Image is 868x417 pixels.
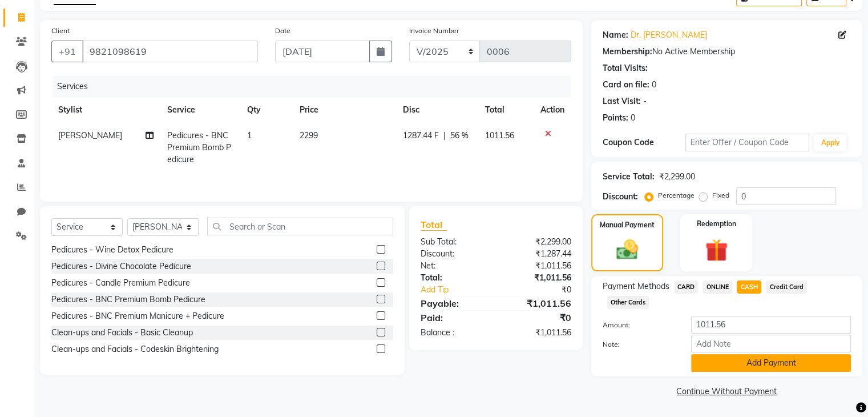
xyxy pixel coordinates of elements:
th: Price [293,97,395,123]
div: No Active Membership [603,46,851,58]
label: Manual Payment [600,220,655,230]
label: Amount: [594,320,683,330]
div: Name: [603,29,628,41]
label: Fixed [712,190,729,201]
label: Invoice Number [409,26,459,36]
div: Total: [412,272,496,284]
img: _cash.svg [609,237,645,262]
span: Other Cards [607,296,649,309]
div: ₹1,011.56 [496,260,580,272]
span: 1 [247,130,251,141]
span: 2299 [300,130,318,141]
div: ₹2,299.00 [496,236,580,248]
div: Pedicures - Divine Chocolate Pedicure [51,260,191,272]
div: Net: [412,260,496,272]
div: Total Visits: [603,62,648,74]
input: Enter Offer / Coupon Code [685,134,810,151]
input: Search by Name/Mobile/Email/Code [82,41,258,62]
input: Add Note [691,335,851,352]
span: | [443,130,445,142]
div: Pedicures - BNC Premium Bomb Pedicure [51,294,205,306]
span: Pedicures - BNC Premium Bomb Pedicure [167,130,231,165]
span: ONLINE [703,280,732,294]
div: ₹0 [496,311,580,324]
button: +91 [51,41,83,62]
div: Coupon Code [603,137,685,149]
img: _gift.svg [698,236,735,264]
a: Continue Without Payment [594,386,860,398]
div: Membership: [603,46,652,58]
th: Qty [240,97,293,123]
div: 0 [631,112,635,124]
div: Service Total: [603,171,655,183]
div: Payable: [412,296,496,310]
span: [PERSON_NAME] [58,130,122,141]
span: 56 % [450,130,468,142]
label: Percentage [658,190,695,201]
div: Discount: [603,191,638,203]
div: ₹1,287.44 [496,248,580,260]
span: CASH [737,280,761,294]
div: Clean-ups and Facials - Codeskin Brightening [51,343,219,355]
div: - [643,95,647,107]
div: ₹1,011.56 [496,327,580,339]
div: Pedicures - Candle Premium Pedicure [51,277,190,289]
span: Credit Card [766,280,807,294]
div: Paid: [412,311,496,324]
label: Note: [594,339,683,350]
button: Add Payment [691,354,851,372]
div: Sub Total: [412,236,496,248]
div: ₹1,011.56 [496,272,580,284]
div: Card on file: [603,79,649,91]
div: Pedicures - Wine Detox Pedicure [51,244,173,256]
input: Amount [691,316,851,334]
div: Last Visit: [603,95,641,107]
div: Discount: [412,248,496,260]
div: ₹0 [510,284,579,296]
a: Add Tip [412,284,510,296]
button: Apply [814,134,846,151]
input: Search or Scan [207,218,393,235]
div: Services [53,76,580,97]
th: Total [478,97,534,123]
div: ₹1,011.56 [496,296,580,310]
span: Payment Methods [603,280,669,292]
th: Action [534,97,571,123]
label: Client [51,26,70,36]
th: Service [160,97,240,123]
div: Clean-ups and Facials - Basic Cleanup [51,327,193,339]
div: Points: [603,112,628,124]
div: 0 [652,79,656,91]
label: Redemption [697,219,736,229]
div: Pedicures - BNC Premium Manicure + Pedicure [51,310,224,322]
span: 1287.44 F [402,130,438,142]
a: Dr. [PERSON_NAME] [631,29,707,41]
span: CARD [674,280,699,294]
div: ₹2,299.00 [659,171,695,183]
span: Total [421,219,447,231]
th: Stylist [51,97,160,123]
span: 1011.56 [485,130,514,141]
div: Balance : [412,327,496,339]
th: Disc [395,97,478,123]
label: Date [275,26,290,36]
